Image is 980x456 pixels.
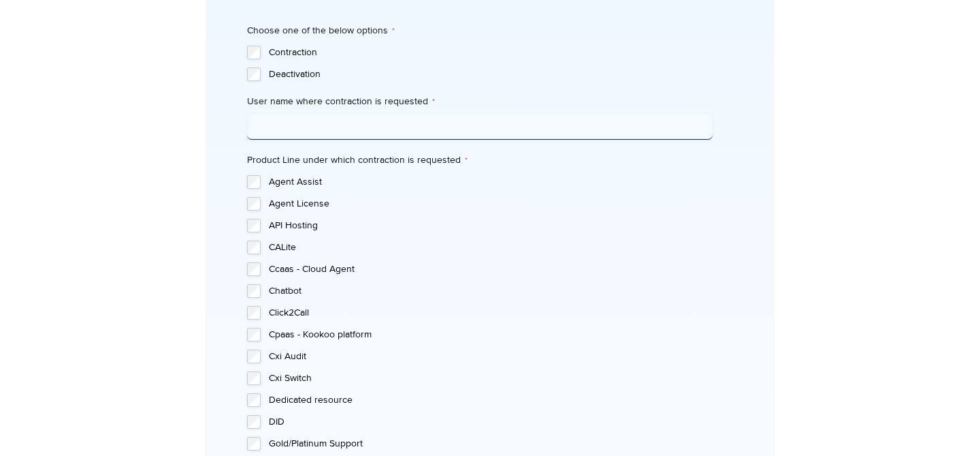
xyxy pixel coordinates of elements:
label: Ccaas - Cloud Agent [269,262,712,276]
label: Cxi Switch [269,371,712,385]
label: Gold/Platinum Support [269,437,712,451]
label: Agent License [269,197,712,211]
label: Contraction [269,46,712,59]
label: User name where contraction is requested [247,95,712,108]
label: Agent Assist [269,175,712,189]
legend: Product Line under which contraction is requested [247,153,468,167]
label: CALite [269,241,712,254]
label: Click2Call [269,306,712,320]
label: Cpaas - Kookoo platform [269,328,712,341]
label: Dedicated resource [269,393,712,407]
label: Chatbot [269,284,712,298]
label: Cxi Audit [269,350,712,363]
label: Deactivation [269,67,712,81]
label: API Hosting [269,219,712,232]
label: DID [269,415,712,429]
legend: Choose one of the below options [247,24,395,37]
